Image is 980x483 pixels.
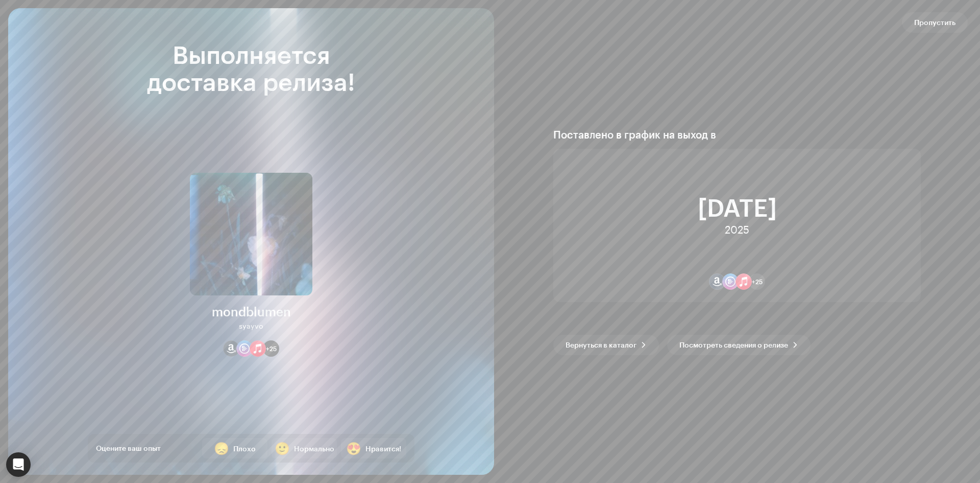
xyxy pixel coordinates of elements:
span: Посмотреть сведения о релизе [679,335,788,355]
div: 🙂 [275,442,290,454]
span: Оцените ваш опыт [96,444,161,452]
span: Вернуться в каталог [566,335,636,355]
span: +25 [752,278,763,286]
div: Нравится! [365,443,401,454]
button: Пропустить [902,12,968,33]
div: 2025 [725,223,749,236]
div: Open Intercom Messenger [6,452,31,477]
div: Нормально [294,443,334,454]
button: Вернуться в каталог [553,335,659,355]
button: Посмотреть сведения о релизе [667,335,811,355]
span: Пропустить [914,12,955,33]
div: Плохо [233,443,256,454]
div: Поставлено в график на выход в [553,128,921,141]
img: 2051cd13-b091-47d7-82b0-977df55d9b5c [190,173,312,295]
div: 😞 [214,442,229,454]
div: [DATE] [698,195,777,219]
div: mondblumen [212,304,291,320]
span: +25 [266,344,277,353]
div: syayvo [239,320,263,332]
div: 😍 [346,442,361,454]
div: Выполняется доставка релиза! [88,41,414,95]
